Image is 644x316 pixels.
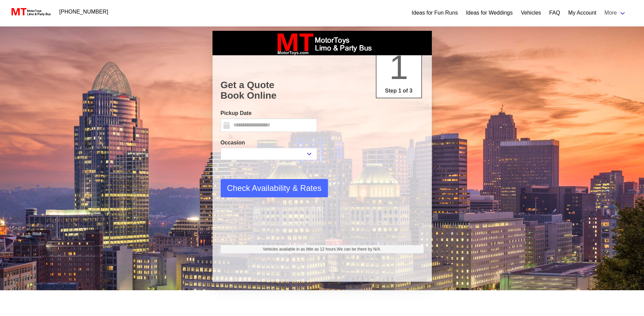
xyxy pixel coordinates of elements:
[568,9,596,17] a: My Account
[337,247,381,252] span: We can be there by N/A.
[379,87,419,95] p: Step 1 of 3
[221,109,317,117] label: Pickup Date
[549,9,560,17] a: FAQ
[221,139,317,147] label: Occasion
[271,31,373,55] img: box_logo_brand.jpeg
[263,246,381,252] span: Vehicles available in as little as 12 hours.
[412,9,458,17] a: Ideas for Fun Runs
[221,179,328,197] button: Check Availability & Rates
[221,80,424,101] h1: Get a Quote Book Online
[466,9,513,17] a: Ideas for Weddings
[601,6,630,20] a: More
[227,182,321,194] span: Check Availability & Rates
[10,7,51,17] img: MotorToys Logo
[521,9,541,17] a: Vehicles
[389,48,408,86] span: 1
[55,5,112,19] a: [PHONE_NUMBER]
